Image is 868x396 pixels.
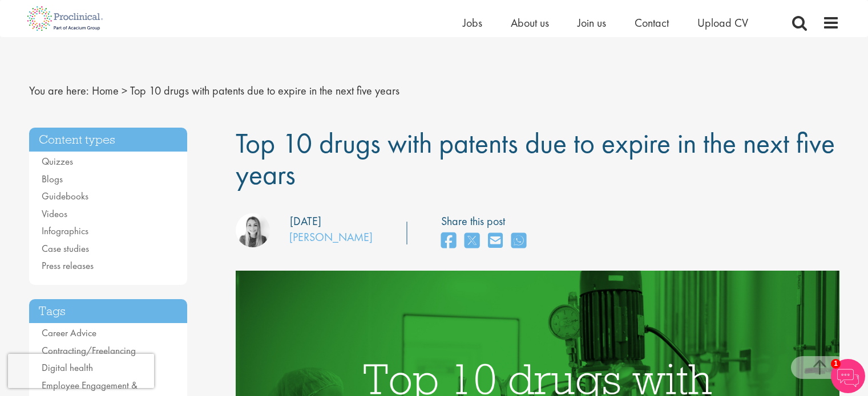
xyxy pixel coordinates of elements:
[441,213,532,230] label: Share this post
[441,229,456,254] a: share on facebook
[29,128,188,152] h3: Content types
[42,224,88,237] a: Infographics
[42,190,88,202] a: Guidebooks
[831,359,841,369] span: 1
[130,83,399,98] span: Top 10 drugs with patents due to expire in the next five years
[578,15,606,30] a: Join us
[831,359,865,393] img: Chatbot
[463,15,482,30] a: Jobs
[42,207,67,220] a: Videos
[488,229,503,254] a: share on email
[465,229,479,254] a: share on twitter
[42,344,136,357] a: Contracting/Freelancing
[29,299,188,324] h3: Tags
[236,125,835,193] span: Top 10 drugs with patents due to expire in the next five years
[29,83,89,98] span: You are here:
[290,213,321,230] div: [DATE]
[697,15,748,30] a: Upload CV
[511,15,549,30] a: About us
[92,83,119,98] a: breadcrumb link
[635,15,669,30] a: Contact
[42,155,73,168] a: Quizzes
[42,242,89,255] a: Case studies
[8,354,154,388] iframe: reCAPTCHA
[236,213,270,247] img: Hannah Burke
[289,230,373,244] a: [PERSON_NAME]
[122,83,127,98] span: >
[42,326,96,339] a: Career Advice
[511,229,526,254] a: share on whats app
[42,173,63,185] a: Blogs
[42,259,94,272] a: Press releases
